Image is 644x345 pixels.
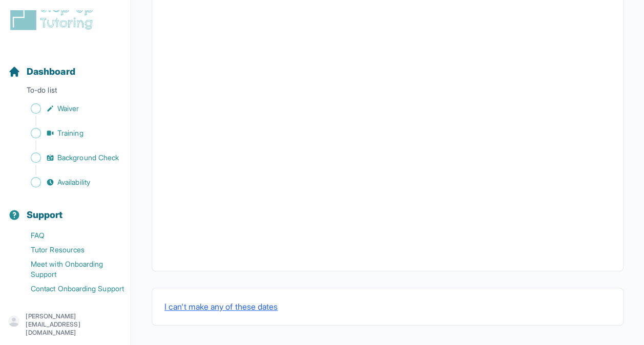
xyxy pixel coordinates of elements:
span: Training [57,128,84,138]
a: FAQ [8,228,131,243]
a: Meet with Onboarding Support [8,257,131,282]
p: [PERSON_NAME][EMAIL_ADDRESS][DOMAIN_NAME] [26,312,122,337]
span: Background Check [57,153,119,163]
span: Dashboard [27,64,75,79]
a: Availability [8,175,131,189]
button: [PERSON_NAME][EMAIL_ADDRESS][DOMAIN_NAME] [8,312,122,337]
button: Support [4,191,127,226]
button: Dashboard [4,48,127,83]
span: Availability [57,177,90,187]
a: Dashboard [8,64,75,79]
a: Training [8,126,131,140]
span: Waiver [57,103,79,114]
a: Waiver [8,101,131,116]
span: Support [27,208,63,222]
a: Contact Onboarding Support [8,282,131,296]
a: Tutor Resources [8,243,131,257]
p: To-do list [4,85,127,99]
a: Background Check [8,150,131,165]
